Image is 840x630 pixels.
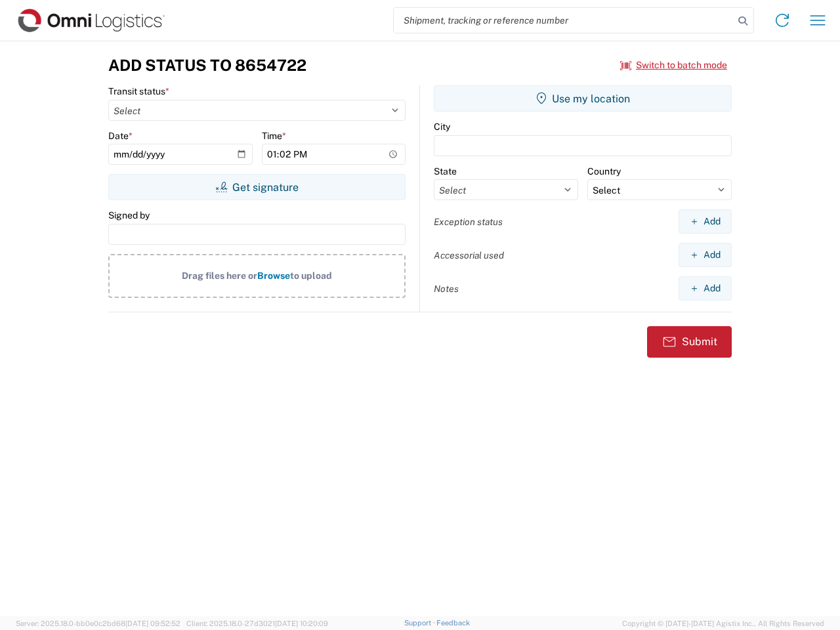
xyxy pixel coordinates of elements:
[679,209,732,234] button: Add
[620,54,727,76] button: Switch to batch mode
[182,270,257,281] span: Drag files here or
[290,270,332,281] span: to upload
[622,618,824,629] span: Copyright © [DATE]-[DATE] Agistix Inc., All Rights Reserved
[186,619,328,627] span: Client: 2025.18.0-27d3021
[108,85,169,97] label: Transit status
[108,209,150,221] label: Signed by
[434,85,732,112] button: Use my location
[275,619,328,627] span: [DATE] 10:20:09
[125,619,180,627] span: [DATE] 09:52:52
[434,249,504,261] label: Accessorial used
[679,276,732,301] button: Add
[257,270,290,281] span: Browse
[587,165,621,177] label: Country
[404,619,437,627] a: Support
[679,243,732,267] button: Add
[16,619,180,627] span: Server: 2025.18.0-bb0e0c2bd68
[434,216,503,228] label: Exception status
[394,8,734,33] input: Shipment, tracking or reference number
[108,174,406,200] button: Get signature
[434,121,450,133] label: City
[434,165,457,177] label: State
[436,619,470,627] a: Feedback
[108,130,133,142] label: Date
[647,326,732,358] button: Submit
[434,283,459,295] label: Notes
[262,130,286,142] label: Time
[108,56,306,75] h3: Add Status to 8654722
